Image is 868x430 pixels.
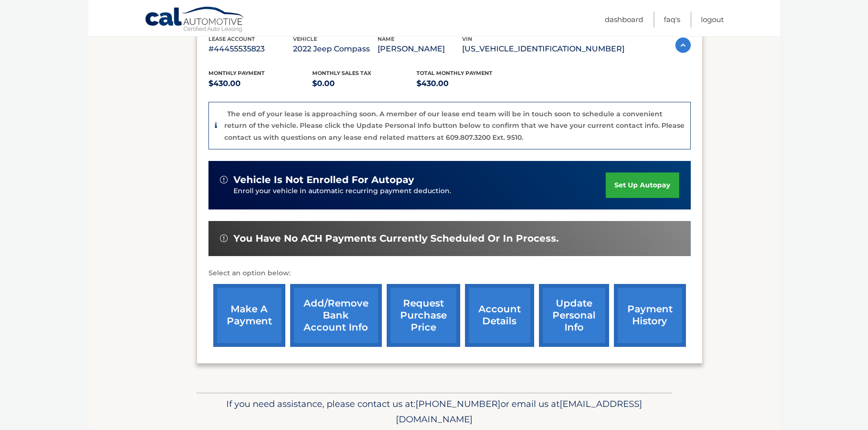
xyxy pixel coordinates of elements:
p: [PERSON_NAME] [378,42,462,56]
img: accordion-active.svg [675,37,691,53]
p: $430.00 [208,77,313,90]
span: Total Monthly Payment [416,70,492,76]
p: Enroll your vehicle in automatic recurring payment deduction. [233,186,606,197]
p: #44455535823 [208,42,293,56]
a: update personal info [539,284,609,347]
span: vin [462,36,472,42]
p: $0.00 [312,77,416,90]
a: request purchase price [387,284,460,347]
img: alert-white.svg [220,234,228,242]
span: You have no ACH payments currently scheduled or in process. [233,233,559,245]
a: Dashboard [605,12,643,27]
p: If you need assistance, please contact us at: or email us at [203,396,666,427]
span: lease account [208,36,255,42]
a: set up autopay [606,172,679,198]
a: Cal Automotive [145,6,245,34]
span: [PHONE_NUMBER] [416,398,501,409]
p: [US_VEHICLE_IDENTIFICATION_NUMBER] [462,42,624,56]
span: Monthly Payment [208,70,265,76]
a: Add/Remove bank account info [290,284,382,347]
p: The end of your lease is approaching soon. A member of our lease end team will be in touch soon t... [224,110,685,142]
img: alert-white.svg [220,176,228,184]
a: make a payment [213,284,285,347]
span: name [378,36,394,42]
p: $430.00 [416,77,521,90]
a: payment history [614,284,686,347]
p: 2022 Jeep Compass [293,42,378,56]
a: Logout [701,12,724,27]
span: Monthly sales Tax [312,70,371,76]
span: vehicle [293,36,317,42]
a: account details [465,284,534,347]
p: Select an option below: [208,268,691,279]
span: vehicle is not enrolled for autopay [233,174,414,186]
a: FAQ's [664,12,680,27]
